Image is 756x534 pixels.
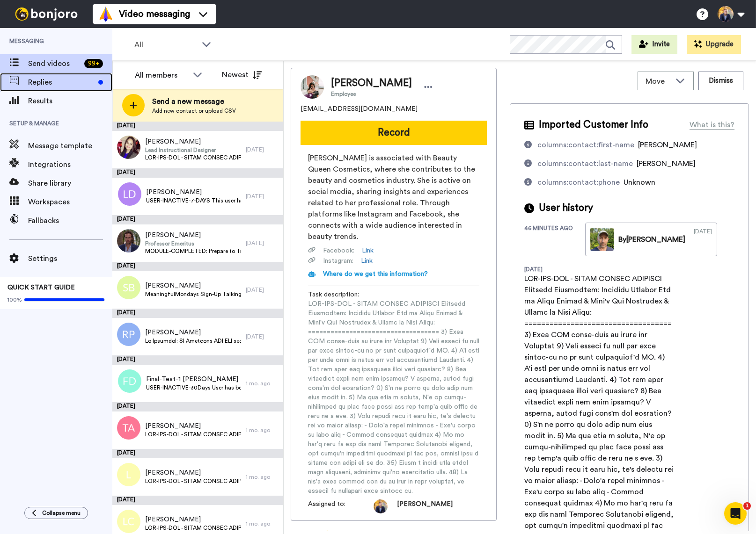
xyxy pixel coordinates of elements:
[308,152,479,242] span: [PERSON_NAME] is associated with Beauty Queen Cosmetics, where she contributes to the beauty and ...
[84,59,103,68] div: 99 +
[362,246,374,255] a: Link
[246,146,279,153] div: [DATE]
[524,266,585,273] div: [DATE]
[539,118,648,132] span: Imported Customer Info
[28,215,112,226] span: Fallbacks
[117,463,140,486] img: l.png
[537,158,633,169] div: columns:contact:last-name
[112,215,283,224] div: [DATE]
[145,477,241,485] span: LOR-IPS-DOL - SITAM CONSEC ADIPISCI Elitsedd Eiusmodtem: Incididu Utlabor Etd ma Aliqu Enimad & M...
[152,96,236,107] span: Send a new message
[146,188,241,197] span: [PERSON_NAME]
[98,7,113,22] img: vm-color.svg
[246,193,279,200] div: [DATE]
[7,296,22,303] span: 100%
[524,224,585,256] div: 46 minutes ago
[361,256,373,266] a: Link
[145,137,241,146] span: [PERSON_NAME]
[308,290,374,299] span: Task description :
[117,276,140,299] img: sb.png
[28,159,112,170] span: Integrations
[146,197,241,204] span: USER-INACTIVE-7-DAYS This user has been inactive on Kajabi for 7 days.
[246,239,279,247] div: [DATE]
[537,177,620,188] div: columns:contact:phone
[331,76,412,90] span: [PERSON_NAME]
[28,77,95,88] span: Replies
[323,246,354,255] span: Facebook :
[117,323,140,346] img: rp.png
[117,416,140,440] img: ta.png
[118,182,141,206] img: ld.png
[698,72,743,90] button: Dismiss
[112,449,283,458] div: [DATE]
[145,337,241,345] span: Lo Ipsumdol: SI Ametcons ADI ELI seddoe tem INC-UTLAB etdolo. Magnaali eni adminimv 6 quisno ex u...
[28,253,112,264] span: Settings
[539,201,593,215] span: User history
[308,499,374,513] span: Assigned to:
[246,380,279,387] div: 1 mo. ago
[331,90,412,98] span: Employee
[637,160,696,167] span: [PERSON_NAME]
[112,122,283,131] div: [DATE]
[119,7,190,21] span: Video messaging
[7,284,75,291] span: QUICK START GUIDE
[28,95,112,107] span: Results
[145,431,241,438] span: LOR-IPS-DOL - SITAM CONSEC ADIPISCI Elitsedd Eiusmodtem: Incididu Utlabor Etd ma Aliqu Enimad & M...
[28,178,112,189] span: Share library
[624,179,655,186] span: Unknown
[145,231,241,240] span: [PERSON_NAME]
[28,196,112,208] span: Workspaces
[145,468,241,477] span: [PERSON_NAME]
[374,499,388,513] img: 33e5a84f-8d13-42ca-b4c0-b1e435d5ad36-1650831070.jpg
[112,355,283,365] div: [DATE]
[118,369,141,393] img: fd.png
[145,281,241,290] span: [PERSON_NAME]
[323,271,428,277] span: Where do we get this information?
[24,507,88,519] button: Collapse menu
[112,168,283,178] div: [DATE]
[301,75,324,99] img: Image of Kristy Tennant
[308,299,479,496] span: LOR-IPS-DOL - SITAM CONSEC ADIPISCI Elitsedd Eiusmodtem: Incididu Utlabor Etd ma Aliqu Enimad & M...
[145,515,241,524] span: [PERSON_NAME]
[301,121,487,145] button: Record
[112,496,283,505] div: [DATE]
[28,58,81,69] span: Send videos
[694,228,712,251] div: [DATE]
[145,421,241,431] span: [PERSON_NAME]
[323,256,353,266] span: Instagram :
[631,35,677,54] button: Invite
[112,262,283,271] div: [DATE]
[687,35,741,54] button: Upgrade
[618,234,685,245] div: By [PERSON_NAME]
[646,76,671,87] span: Move
[246,286,279,294] div: [DATE]
[28,140,112,152] span: Message template
[145,154,241,161] span: LOR-IPS-DOL - SITAM CONSEC ADIPISCI Elitsedd Eiusmodtem: Incididu Utlabor Etd ma Aliqu Enimad & M...
[117,136,140,159] img: 9feee2b2-9aa9-4b83-b849-755d623d6969.jpg
[590,228,614,251] img: cc521625-6e20-46d2-96f2-c0269c2e0fa4-thumb.jpg
[145,524,241,532] span: LOR-IPS-DOL - SITAM CONSEC ADIPISCI Elitsedd Eiusmodtem: Incididu Utlabor Etd ma Aliqu Enimad & M...
[301,104,418,114] span: [EMAIL_ADDRESS][DOMAIN_NAME]
[145,146,241,154] span: Lead Instructional Designer
[690,119,734,130] div: What is this?
[585,223,717,256] a: By[PERSON_NAME][DATE]
[135,70,188,81] div: All members
[117,229,140,253] img: 66f30e59-b298-424f-b414-a6da2897b34a.jpg
[246,426,279,434] div: 1 mo. ago
[146,375,241,384] span: Final-Test-1 [PERSON_NAME]
[145,290,241,298] span: MeaningfulMondays Sign-Up Talking Points: ----------------------------- 1) Should've received our...
[246,473,279,481] div: 1 mo. ago
[537,139,634,151] div: columns:contact:first-name
[246,333,279,340] div: [DATE]
[724,502,747,525] iframe: Intercom live chat
[117,510,140,533] img: lc.png
[246,520,279,527] div: 1 mo. ago
[145,328,241,337] span: [PERSON_NAME]
[112,309,283,318] div: [DATE]
[134,39,197,51] span: All
[152,107,236,115] span: Add new contact or upload CSV
[145,240,241,247] span: Professor Emeritus
[112,402,283,411] div: [DATE]
[638,141,697,149] span: [PERSON_NAME]
[145,247,241,255] span: MODULE-COMPLETED: Prepare to Transform Member completed the "Prepare to Transform" module. That m...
